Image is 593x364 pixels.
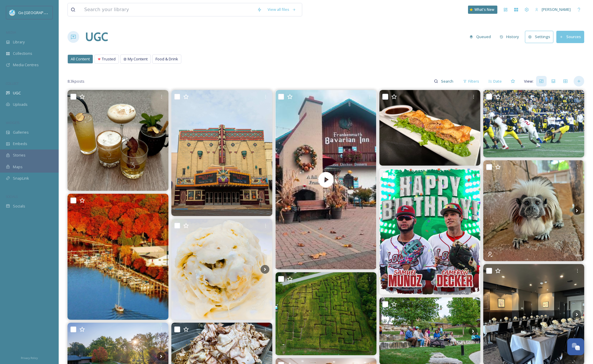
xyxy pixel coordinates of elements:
span: WIDGETS [6,120,19,125]
a: Settings [525,31,556,43]
button: History [497,31,522,42]
img: Kettle my Kakes: Behind the Scoop addition! Tons of behind the scenes work goes into our deliciou... [171,219,272,320]
span: Galleries [13,130,29,135]
span: SOCIALS [6,194,18,199]
video: Happy Fall everyone! 🍂✨🤍 #frankenmuth #michigan #fall #michigantravel #bavarianinn [276,90,376,269]
span: Food & Drink [156,56,178,62]
span: Filters [468,79,479,84]
img: GoGreatLogo_MISkies_RegionalTrails%20%281%29.png [9,10,15,16]
span: Stories [13,152,26,158]
span: SnapLink [13,176,29,181]
img: Join us in wishing a happy birthday to Samuel Munoz and Cameron Decker! 🥳 [379,169,480,295]
span: Trusted [102,56,116,62]
span: Library [13,39,25,45]
a: [PERSON_NAME] [532,4,574,15]
input: Search [438,75,457,87]
span: Embeds [13,141,27,147]
img: 🌽 Don’t worry if you lose your way, at least you’ll kernel some good memories! Check out this yea... [276,272,376,355]
span: Uploads [13,102,28,107]
span: Privacy Policy [21,356,38,360]
span: COLLECT [6,81,18,86]
span: Collections [13,51,32,56]
a: View all files [265,4,299,15]
input: Search your library [81,3,254,16]
button: Settings [525,31,553,43]
span: Socials [13,203,25,209]
a: What's New [468,6,497,14]
span: 8.3k posts [67,79,85,84]
button: Sources [556,31,584,43]
button: Open Chat [567,338,584,355]
span: All Content [71,56,90,62]
img: thumbnail [276,90,376,269]
img: The moment you’ve all been waiting for… and honestly, same. 🥃🍁 [67,90,168,191]
a: Queued [467,31,497,42]
img: Saugatuck Mi in the fall . Gorgeous . There are so many cities to visit in Michigan: autumn is pe... [67,194,168,320]
span: UGC [13,90,21,96]
img: Big Ten Co-Special Teams Player of the Week Michigan kicker Dominic Zvada dominiczvada was 3 for ... [483,90,584,157]
span: Go [GEOGRAPHIC_DATA] [18,10,62,15]
button: Queued [467,31,494,42]
a: UGC [85,28,108,46]
span: View: [524,79,533,84]
a: History [497,31,525,42]
img: These pulled pork egg rolls are the perfect start to your meal at Slo’ Bones! [379,90,480,166]
span: [PERSON_NAME] [542,7,571,12]
span: Maps [13,164,23,170]
img: We’re counting down to one of Downtown Bay City’s most exciting weekends, the Hell's Half Mile Fi... [171,90,272,216]
span: My Content [128,56,148,62]
span: Date [493,79,502,84]
span: Media Centres [13,62,39,68]
img: 🐵 Today is 𝐈𝐧𝐭𝐞𝐫𝐧𝐚𝐭𝐢𝐨𝐧𝐚𝐥 𝐓𝐚𝐦𝐚𝐫𝐢𝐧 𝐃𝐚𝐲!!! Here is to our two energetic and curious Cotton-top Tamar... [483,160,584,261]
span: MEDIA [6,30,16,35]
a: Privacy Policy [21,354,38,361]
